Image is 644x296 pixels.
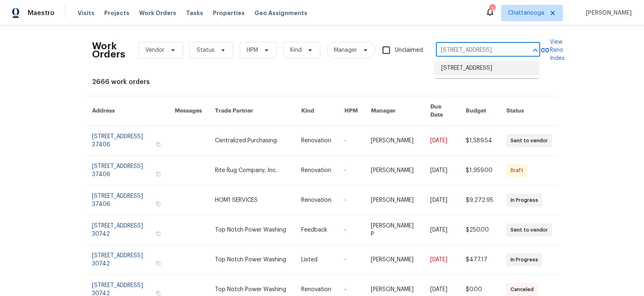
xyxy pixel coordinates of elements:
th: Manager [364,96,424,126]
td: [PERSON_NAME] [364,186,424,215]
td: Listed [295,245,338,275]
td: - [338,215,364,245]
th: Status [500,96,559,126]
td: - [338,156,364,186]
span: Chattanooga [508,9,544,17]
span: [PERSON_NAME] [583,9,632,17]
span: HPM [247,46,258,54]
th: Kind [295,96,338,126]
button: Copy Address [155,141,162,148]
span: Kind [290,46,302,54]
div: 2666 work orders [92,78,552,86]
td: [PERSON_NAME] [364,156,424,186]
div: 3 [489,5,495,13]
span: Tasks [186,10,203,16]
td: Top Notch Power Washing [209,215,295,245]
td: Centralized Purchasing [209,126,295,156]
th: Trade Partner [209,96,295,126]
a: View Reno Index [540,38,565,62]
td: [PERSON_NAME] [364,245,424,275]
span: Maestro [28,9,55,17]
span: Vendor [145,46,164,54]
td: [PERSON_NAME] [364,126,424,156]
th: Due Date [424,96,459,126]
td: Renovation [295,126,338,156]
button: Close [530,44,541,56]
span: Visits [78,9,94,17]
span: Manager [334,46,357,54]
th: Address [85,96,169,126]
td: Renovation [295,186,338,215]
th: Messages [169,96,209,126]
span: Unclaimed [395,46,423,55]
td: [PERSON_NAME] P [364,215,424,245]
input: Enter in an address [436,44,517,57]
td: HOM1 SERVICES [209,186,295,215]
button: Copy Address [155,170,162,178]
span: Projects [104,9,129,17]
td: Rite Rug Company, Inc. [209,156,295,186]
td: Renovation [295,156,338,186]
td: - [338,245,364,275]
span: Status [197,46,215,54]
li: [STREET_ADDRESS] [435,62,539,75]
td: - [338,186,364,215]
span: Work Orders [139,9,176,17]
td: Top Notch Power Washing [209,245,295,275]
button: Copy Address [155,200,162,208]
span: Geo Assignments [254,9,307,17]
span: Properties [213,9,245,17]
h2: Work Orders [92,42,125,58]
th: Budget [459,96,500,126]
button: Copy Address [155,230,162,237]
td: Feedback [295,215,338,245]
button: Copy Address [155,260,162,267]
th: HPM [338,96,364,126]
td: - [338,126,364,156]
